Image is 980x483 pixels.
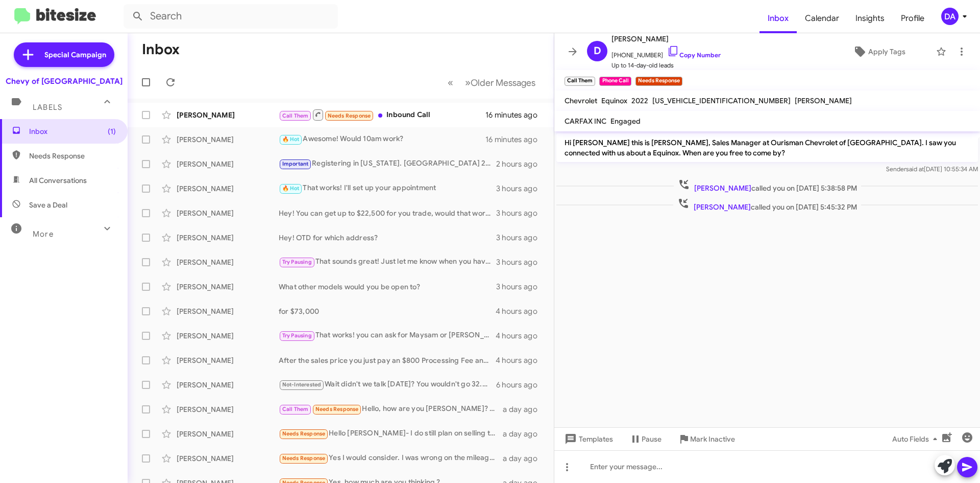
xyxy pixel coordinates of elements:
div: a day ago [503,453,546,464]
div: [PERSON_NAME] [177,282,279,292]
span: Try Pausing [282,332,312,339]
div: 2 hours ago [496,159,546,169]
small: Phone Call [599,77,631,86]
button: Auto Fields [884,430,949,448]
div: Hello, how are you [PERSON_NAME]? The pickup is for sale if you want it, tell me to do business [279,403,503,415]
span: [US_VEHICLE_IDENTIFICATION_NUMBER] [652,96,791,105]
button: DA [933,8,969,25]
div: Wait didn't we talk [DATE]? You wouldn't go 32.5 OTD, but offered a warranty? [279,379,496,390]
span: 2022 [631,96,648,105]
span: Apply Tags [868,42,905,61]
span: Inbox [29,126,116,136]
button: Previous [442,72,459,93]
span: All Conversations [29,175,87,186]
div: a day ago [503,429,546,439]
div: What other models would you be open to? [279,282,496,292]
div: [PERSON_NAME] [177,159,279,169]
div: Chevy of [GEOGRAPHIC_DATA] [6,76,122,86]
h1: Inbox [142,41,180,58]
span: [PERSON_NAME] [795,96,852,105]
div: [PERSON_NAME] [177,453,279,464]
div: 16 minutes ago [485,110,546,120]
span: D [594,43,601,59]
div: Awesome! Would 10am work? [279,133,485,145]
div: Hey! You can get up to $22,500 for you trade, would that work? [279,208,496,218]
div: Hey! OTD for which address? [279,233,496,243]
span: » [465,76,471,89]
a: Inbox [759,4,797,33]
span: Needs Response [282,455,326,462]
div: 3 hours ago [496,257,546,267]
div: [PERSON_NAME] [177,233,279,243]
div: [PERSON_NAME] [177,380,279,390]
small: Call Them [565,77,595,86]
span: Labels [33,103,62,112]
div: for $73,000 [279,306,496,316]
div: That sounds great! Just let me know when you have some time slots, and we can schedule an appoint... [279,256,496,268]
span: Sender [DATE] 10:55:34 AM [886,165,978,173]
div: [PERSON_NAME] [177,257,279,267]
span: « [448,76,453,89]
div: [PERSON_NAME] [177,404,279,415]
span: Special Campaign [44,50,106,60]
span: [PHONE_NUMBER] [611,45,721,60]
button: Apply Tags [826,42,931,61]
span: [PERSON_NAME] [694,202,751,212]
button: Next [459,72,542,93]
div: [PERSON_NAME] [177,331,279,341]
span: said at [906,165,924,173]
span: (1) [108,126,116,136]
nav: Page navigation example [442,72,542,93]
span: Older Messages [471,77,535,88]
div: 3 hours ago [496,183,546,194]
div: 4 hours ago [496,355,546,365]
span: Needs Response [282,430,326,437]
span: Important [282,160,309,167]
a: Profile [893,4,933,33]
div: 3 hours ago [496,233,546,243]
div: Yes I would consider. I was wrong on the mileage. It's actually 80,000. Does that make a difference? [279,452,503,464]
span: Auto Fields [892,430,941,448]
span: Chevrolet [565,96,597,105]
div: [PERSON_NAME] [177,306,279,316]
a: Special Campaign [14,42,114,67]
div: [PERSON_NAME] [177,183,279,194]
span: Engaged [610,117,641,126]
span: Equinox [601,96,627,105]
div: Hello [PERSON_NAME]- I do still plan on selling the Trail Boss (which is a great truck), but hone... [279,428,503,440]
span: Needs Response [29,151,116,161]
input: Search [124,4,338,29]
div: 4 hours ago [496,306,546,316]
span: Mark Inactive [690,430,735,448]
div: That works! I'll set up your appointment [279,182,496,194]
p: Hi [PERSON_NAME] this is [PERSON_NAME], Sales Manager at Ourisman Chevrolet of [GEOGRAPHIC_DATA].... [556,133,978,162]
span: Call Them [282,406,309,412]
span: Call Them [282,112,309,119]
div: [PERSON_NAME] [177,208,279,218]
span: Up to 14-day-old leads [611,60,721,71]
button: Mark Inactive [670,430,743,448]
span: Save a Deal [29,200,67,210]
span: CARFAX INC [565,117,606,126]
span: Pause [642,430,661,448]
div: 3 hours ago [496,282,546,292]
div: 3 hours ago [496,208,546,218]
button: Pause [621,430,670,448]
div: a day ago [503,404,546,415]
div: After the sales price you just pay an $800 Processing Fee and you local Taxes/Tags/Registration [279,355,496,365]
div: That works! you can ask for Maysam or [PERSON_NAME] when you come in! [279,330,496,341]
div: Inbound Call [279,108,485,121]
span: [PERSON_NAME] [611,33,721,45]
span: Needs Response [315,406,359,412]
span: called you on [DATE] 5:38:58 PM [674,178,861,193]
span: Insights [847,4,893,33]
div: 4 hours ago [496,331,546,341]
span: Templates [562,430,613,448]
a: Copy Number [667,51,721,59]
div: [PERSON_NAME] [177,134,279,145]
a: Calendar [797,4,847,33]
span: Try Pausing [282,259,312,265]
